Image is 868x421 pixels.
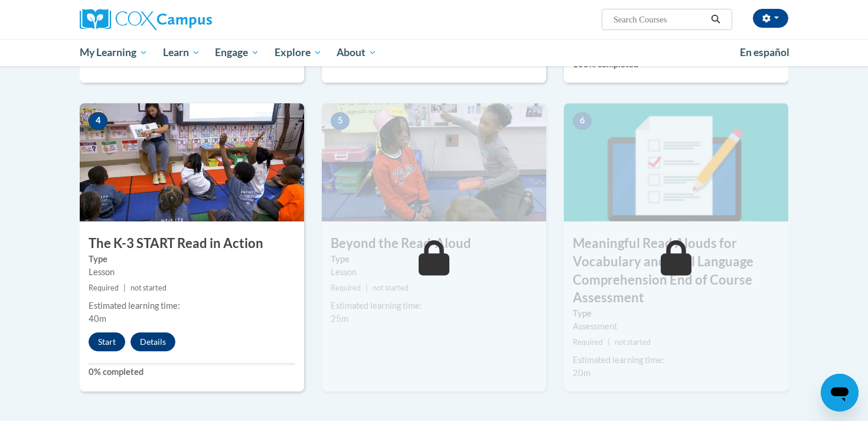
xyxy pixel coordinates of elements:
label: Type [573,307,779,320]
span: | [123,283,126,292]
a: About [329,39,385,66]
span: Learn [163,45,200,60]
div: Main menu [62,39,806,66]
label: Type [89,253,295,266]
h3: Meaningful Read Alouds for Vocabulary and Oral Language Comprehension End of Course Assessment [564,234,788,307]
button: Details [130,332,175,351]
span: 20m [573,368,590,378]
div: Estimated learning time: [573,354,779,367]
span: 4 [89,112,107,130]
label: Type [331,253,537,266]
h3: Beyond the Read-Aloud [322,234,546,253]
button: Search [707,12,725,27]
div: Estimated learning time: [331,299,537,312]
span: 40m [89,314,106,324]
a: En español [732,40,797,65]
div: Estimated learning time: [89,299,295,312]
div: Assessment [573,320,779,333]
a: Learn [155,39,208,66]
span: not started [615,338,651,347]
a: Cox Campus [80,9,304,30]
span: Required [573,338,603,347]
span: 25m [331,314,348,324]
img: Cox Campus [80,9,212,30]
button: Start [89,332,125,351]
span: Required [331,283,361,292]
span: not started [130,283,167,292]
iframe: Button to launch messaging window, conversation in progress [821,374,859,412]
span: not started [373,283,409,292]
img: Course Image [80,103,304,221]
span: 6 [573,112,592,130]
span: My Learning [80,45,148,60]
span: En español [740,46,789,58]
label: 0% completed [89,365,295,378]
img: Course Image [564,103,788,221]
button: Account Settings [753,9,788,28]
input: Search Courses [612,12,707,27]
a: Explore [267,39,329,66]
span: Required [89,283,119,292]
div: Lesson [89,266,295,279]
h3: The K-3 START Read in Action [80,234,304,253]
span: | [608,338,610,347]
span: Explore [275,45,322,60]
a: Engage [207,39,267,66]
img: Course Image [322,103,546,221]
span: Engage [215,45,259,60]
a: My Learning [72,39,155,66]
div: Lesson [331,266,537,279]
span: 5 [331,112,350,130]
span: | [366,283,368,292]
span: About [337,45,377,60]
